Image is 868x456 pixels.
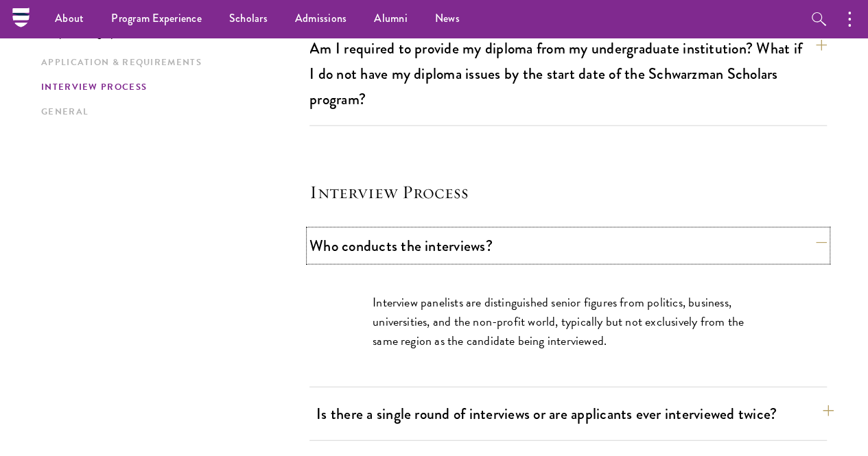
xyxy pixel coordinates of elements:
a: Interview Process [41,80,301,95]
button: Am I required to provide my diploma from my undergraduate institution? What if I do not have my d... [309,33,827,115]
p: Jump to category: [41,26,309,38]
a: General [41,105,301,119]
h4: Interview Process [309,181,827,203]
button: Is there a single round of interviews or are applicants ever interviewed twice? [316,398,834,429]
p: Interview panelists are distinguished senior figures from politics, business, universities, and t... [373,293,764,350]
button: Who conducts the interviews? [309,230,827,261]
a: Application & Requirements [41,56,301,70]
